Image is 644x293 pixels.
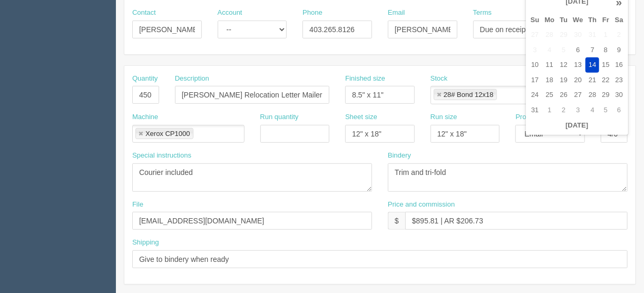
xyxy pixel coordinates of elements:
[175,74,209,84] label: Description
[586,103,599,118] td: 4
[599,43,612,58] td: 8
[528,118,626,133] th: [DATE]
[388,212,405,230] div: $
[557,13,570,28] th: Tu
[132,163,372,192] textarea: Courier included
[528,57,542,73] td: 10
[528,13,542,28] th: Su
[218,8,242,18] label: Account
[542,87,558,103] td: 25
[612,103,626,118] td: 6
[542,43,558,58] td: 4
[444,91,494,98] div: 28# Bond 12x18
[599,27,612,43] td: 1
[132,8,156,18] label: Contact
[542,57,558,73] td: 11
[599,73,612,88] td: 22
[557,103,570,118] td: 2
[132,74,158,84] label: Quantity
[612,27,626,43] td: 2
[586,13,599,28] th: Th
[528,87,542,103] td: 24
[599,13,612,28] th: Fr
[345,74,385,84] label: Finished size
[388,163,628,192] textarea: Trim and tri-fold
[388,8,405,18] label: Email
[612,43,626,58] td: 9
[570,57,586,73] td: 13
[612,73,626,88] td: 23
[431,74,448,84] label: Stock
[586,73,599,88] td: 21
[586,43,599,58] td: 7
[132,112,158,122] label: Machine
[586,87,599,103] td: 28
[388,151,411,161] label: Bindery
[599,103,612,118] td: 5
[570,13,586,28] th: We
[542,103,558,118] td: 1
[570,103,586,118] td: 3
[542,27,558,43] td: 28
[599,57,612,73] td: 15
[557,43,570,58] td: 5
[570,27,586,43] td: 30
[570,43,586,58] td: 6
[303,8,323,18] label: Phone
[557,57,570,73] td: 12
[145,130,190,137] div: Xerox CP1000
[542,73,558,88] td: 18
[431,112,457,122] label: Run size
[132,151,191,161] label: Special instructions
[586,57,599,73] td: 14
[570,87,586,103] td: 27
[132,200,143,210] label: File
[557,73,570,88] td: 19
[612,13,626,28] th: Sa
[528,27,542,43] td: 27
[528,43,542,58] td: 3
[586,27,599,43] td: 31
[473,8,492,18] label: Terms
[599,87,612,103] td: 29
[612,87,626,103] td: 30
[557,27,570,43] td: 29
[388,200,455,210] label: Price and commission
[570,73,586,88] td: 20
[515,112,532,122] label: Proof
[557,87,570,103] td: 26
[345,112,377,122] label: Sheet size
[542,13,558,28] th: Mo
[528,73,542,88] td: 17
[260,112,299,122] label: Run quantity
[132,238,159,248] label: Shipping
[612,57,626,73] td: 16
[528,103,542,118] td: 31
